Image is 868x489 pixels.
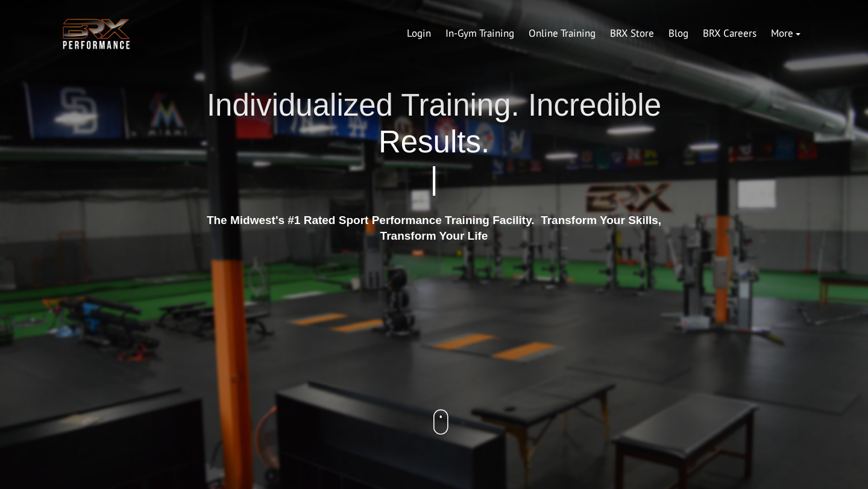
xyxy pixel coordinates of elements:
[60,16,133,52] img: BRX Transparent Logo-2
[400,19,808,48] div: Navigation Menu
[207,214,661,243] strong: The Midwest's #1 Rated Sport Performance Training Facility. Transform Your Skills, Transform Your...
[603,19,661,48] a: BRX Store
[696,19,764,48] a: BRX Careers
[430,161,438,196] span: |
[438,19,521,48] a: In-Gym Training
[400,19,438,48] a: Login
[661,19,696,48] a: Blog
[764,19,808,48] a: More
[521,19,603,48] a: Online Training
[202,87,666,198] h1: Individualized Training. Incredible Results.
